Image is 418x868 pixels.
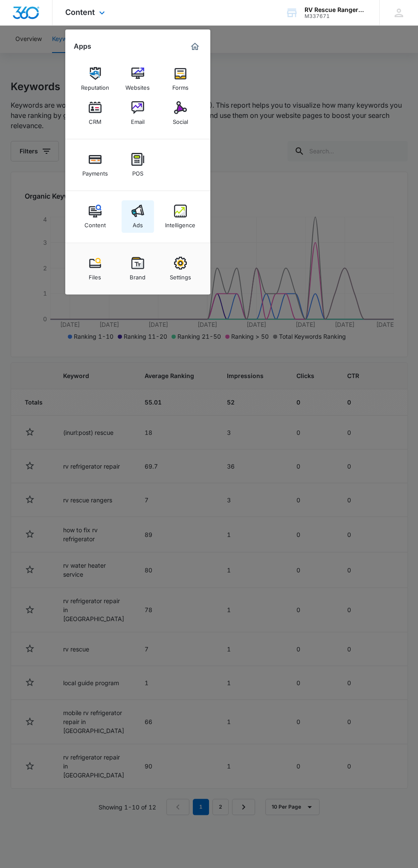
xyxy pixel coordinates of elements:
[79,149,111,181] a: Payments
[84,217,106,229] div: Content
[131,114,145,125] div: Email
[165,217,195,229] div: Intelligence
[79,252,111,285] a: Files
[173,114,188,125] div: Social
[122,149,154,181] a: POS
[81,80,109,91] div: Reputation
[125,80,150,91] div: Websites
[122,252,154,285] a: Brand
[305,13,367,19] div: account id
[133,217,143,229] div: Ads
[122,200,154,233] a: Ads
[172,80,189,91] div: Forms
[79,200,111,233] a: Content
[65,8,95,17] span: Content
[188,40,202,53] a: Marketing 360® Dashboard
[89,114,102,125] div: CRM
[79,97,111,129] a: CRM
[132,166,143,177] div: POS
[164,97,197,129] a: Social
[74,42,91,50] h2: Apps
[122,63,154,95] a: Websites
[79,63,111,95] a: Reputation
[305,6,367,13] div: account name
[122,97,154,129] a: Email
[89,270,101,281] div: Files
[164,252,197,285] a: Settings
[164,63,197,95] a: Forms
[170,270,191,281] div: Settings
[164,200,197,233] a: Intelligence
[130,270,145,281] div: Brand
[82,166,108,177] div: Payments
